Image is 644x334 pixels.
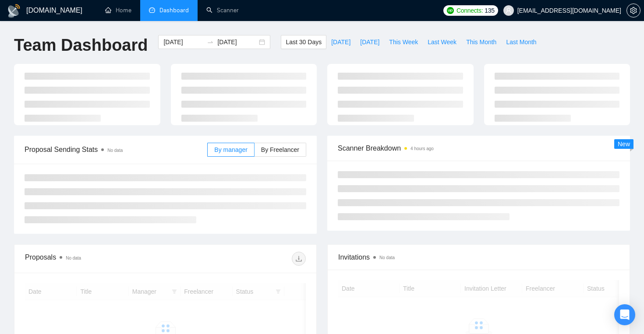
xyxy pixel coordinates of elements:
[25,252,166,266] div: Proposals
[456,6,483,15] span: Connects:
[466,37,496,47] span: This Month
[428,37,456,47] span: Last Week
[214,146,247,153] span: By manager
[261,146,299,153] span: By Freelancer
[159,7,189,14] span: Dashboard
[614,304,635,325] div: Open Intercom Messenger
[331,37,350,47] span: [DATE]
[461,35,501,49] button: This Month
[506,7,512,14] span: user
[207,39,214,46] span: to
[206,7,239,14] a: searchScanner
[627,7,640,14] span: setting
[7,4,21,18] img: logo
[25,144,207,155] span: Proposal Sending Stats
[326,35,355,49] button: [DATE]
[281,35,326,49] button: Last 30 Days
[447,7,454,14] img: upwork-logo.png
[107,148,123,153] span: No data
[66,256,81,260] span: No data
[506,37,536,47] span: Last Month
[149,7,155,13] span: dashboard
[423,35,461,49] button: Last Week
[360,37,379,47] span: [DATE]
[379,255,395,260] span: No data
[355,35,384,49] button: [DATE]
[410,146,434,151] time: 4 hours ago
[626,4,640,18] button: setting
[217,37,257,47] input: End date
[14,35,148,56] h1: Team Dashboard
[105,7,131,14] a: homeHome
[338,143,619,154] span: Scanner Breakdown
[485,6,494,15] span: 135
[626,7,640,14] a: setting
[389,37,418,47] span: This Week
[618,141,630,148] span: New
[384,35,423,49] button: This Week
[338,252,619,263] span: Invitations
[163,37,203,47] input: Start date
[207,39,214,46] span: swap-right
[501,35,541,49] button: Last Month
[286,37,322,47] span: Last 30 Days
